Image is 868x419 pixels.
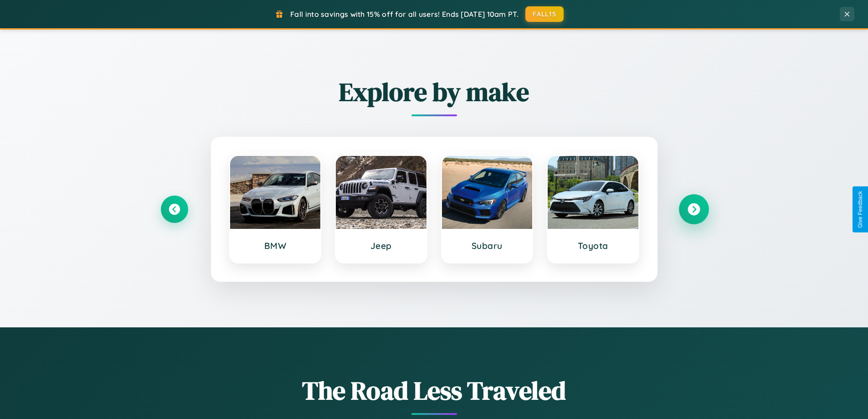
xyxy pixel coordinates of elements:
[451,240,524,251] h3: Subaru
[345,240,417,251] h3: Jeep
[239,240,312,251] h3: BMW
[161,74,708,109] h2: Explore by make
[557,240,629,251] h3: Toyota
[161,373,708,408] h1: The Road Less Traveled
[525,6,564,22] button: FALL15
[857,191,863,228] div: Give Feedback
[290,10,519,19] span: Fall into savings with 15% off for all users! Ends [DATE] 10am PT.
